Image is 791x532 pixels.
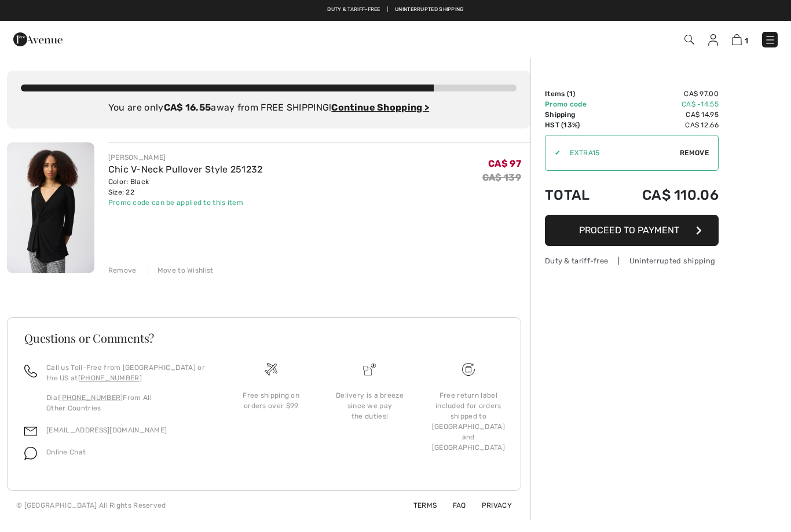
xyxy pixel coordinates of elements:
[545,109,609,120] td: Shipping
[13,28,63,51] img: 1ère Avenue
[482,172,521,183] s: CA$ 139
[680,148,709,158] span: Remove
[24,332,504,344] h3: Questions or Comments?
[21,101,517,115] div: You are only away from FREE SHIPPING!
[108,177,263,197] div: Color: Black Size: 22
[148,265,214,276] div: Move to Wishlist
[78,374,142,382] a: [PHONE_NUMBER]
[108,265,137,276] div: Remove
[609,109,719,120] td: CA$ 14.95
[46,426,167,434] a: [EMAIL_ADDRESS][DOMAIN_NAME]
[561,135,680,170] input: Promo code
[24,447,37,460] img: chat
[569,90,573,98] span: 1
[462,363,475,376] img: Free shipping on orders over $99
[545,89,609,99] td: Items ( )
[329,390,409,421] div: Delivery is a breeze since we pay the duties!
[488,158,521,169] span: CA$ 97
[609,89,719,99] td: CA$ 97.00
[46,362,208,383] p: Call us Toll-Free from [GEOGRAPHIC_DATA] or the US at
[732,34,742,45] img: Shopping Bag
[545,120,609,130] td: HST (13%)
[579,225,679,236] span: Proceed to Payment
[439,501,466,509] a: FAQ
[265,363,277,376] img: Free shipping on orders over $99
[16,500,166,511] div: © [GEOGRAPHIC_DATA] All Rights Reserved
[59,394,123,402] a: [PHONE_NUMBER]
[24,425,37,438] img: email
[400,501,437,509] a: Terms
[745,36,748,45] span: 1
[46,392,208,413] p: Dial From All Other Countries
[609,175,719,215] td: CA$ 110.06
[545,255,719,266] div: Duty & tariff-free | Uninterrupted shipping
[46,448,86,456] span: Online Chat
[164,102,211,113] strong: CA$ 16.55
[108,164,263,175] a: Chic V-Neck Pullover Style 251232
[545,148,561,158] div: ✔
[732,32,748,46] a: 1
[231,390,311,411] div: Free shipping on orders over $99
[13,33,63,44] a: 1ère Avenue
[764,34,776,46] img: Menu
[609,99,719,109] td: CA$ -14.55
[684,35,694,45] img: Search
[468,501,512,509] a: Privacy
[363,363,376,376] img: Delivery is a breeze since we pay the duties!
[108,197,263,208] div: Promo code can be applied to this item
[545,215,719,246] button: Proceed to Payment
[24,365,37,377] img: call
[545,175,609,215] td: Total
[108,152,263,163] div: [PERSON_NAME]
[609,120,719,130] td: CA$ 12.66
[545,99,609,109] td: Promo code
[429,390,508,453] div: Free return label included for orders shipped to [GEOGRAPHIC_DATA] and [GEOGRAPHIC_DATA]
[708,34,718,46] img: My Info
[331,102,429,113] a: Continue Shopping >
[7,142,94,273] img: Chic V-Neck Pullover Style 251232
